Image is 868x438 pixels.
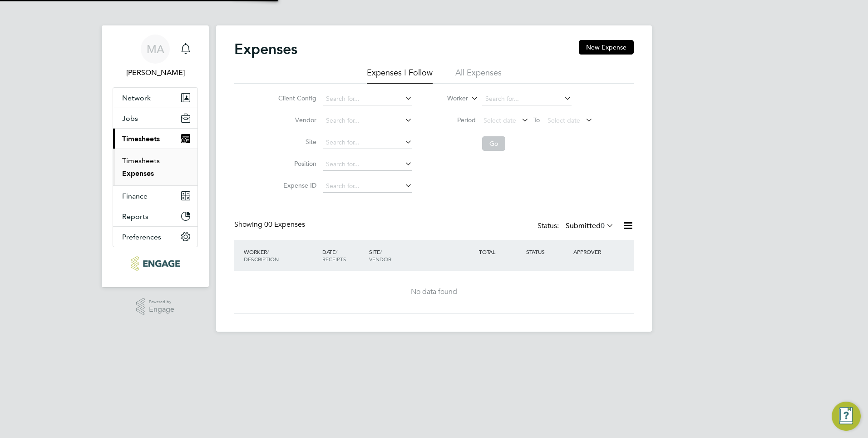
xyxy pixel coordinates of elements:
[244,255,279,263] span: DESCRIPTION
[113,108,197,128] button: Jobs
[477,244,524,260] div: TOTAL
[482,93,572,105] input: Search for...
[113,186,197,206] button: Finance
[323,180,412,193] input: Search for...
[113,227,197,247] button: Preferences
[267,248,269,255] span: /
[276,94,316,102] label: Client Config
[122,156,160,165] a: Timesheets
[113,256,198,271] a: Go to home page
[122,94,151,102] span: Network
[369,255,391,263] span: VENDOR
[571,244,618,260] div: APPROVER
[538,220,616,233] div: Status:
[136,298,175,315] a: Powered byEngage
[113,129,197,149] button: Timesheets
[320,244,367,267] div: DATE
[264,220,305,229] span: 00 Expenses
[113,67,198,78] span: Mahnaz Asgari Joorshari
[122,134,160,143] span: Timesheets
[601,221,605,230] span: 0
[276,138,316,146] label: Site
[335,248,337,255] span: /
[243,287,625,297] div: No data found
[455,67,502,84] li: All Expenses
[579,40,634,55] button: New Expense
[113,206,197,226] button: Reports
[276,116,316,124] label: Vendor
[323,114,412,127] input: Search for...
[234,40,297,58] h2: Expenses
[242,244,320,267] div: WORKER
[482,136,505,151] button: Go
[483,116,516,124] span: Select date
[547,116,580,124] span: Select date
[102,25,209,287] nav: Main navigation
[367,67,433,84] li: Expenses I Follow
[524,244,571,260] div: STATUS
[832,402,861,431] button: Engage Resource Center
[276,181,316,189] label: Expense ID
[113,149,197,185] div: Timesheets
[122,169,154,178] a: Expenses
[122,114,138,123] span: Jobs
[147,43,164,55] span: MA
[131,256,179,271] img: ncclondon-logo-retina.png
[122,233,161,241] span: Preferences
[322,255,346,263] span: RECEIPTS
[113,35,198,78] a: MA[PERSON_NAME]
[566,221,614,230] label: Submitted
[234,220,307,229] div: Showing
[122,192,148,200] span: Finance
[380,248,382,255] span: /
[323,158,412,171] input: Search for...
[427,94,468,103] label: Worker
[149,306,174,314] span: Engage
[276,159,316,168] label: Position
[149,298,174,306] span: Powered by
[113,88,197,108] button: Network
[122,212,148,221] span: Reports
[531,114,542,126] span: To
[323,93,412,105] input: Search for...
[435,116,476,124] label: Period
[323,136,412,149] input: Search for...
[367,244,477,267] div: SITE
